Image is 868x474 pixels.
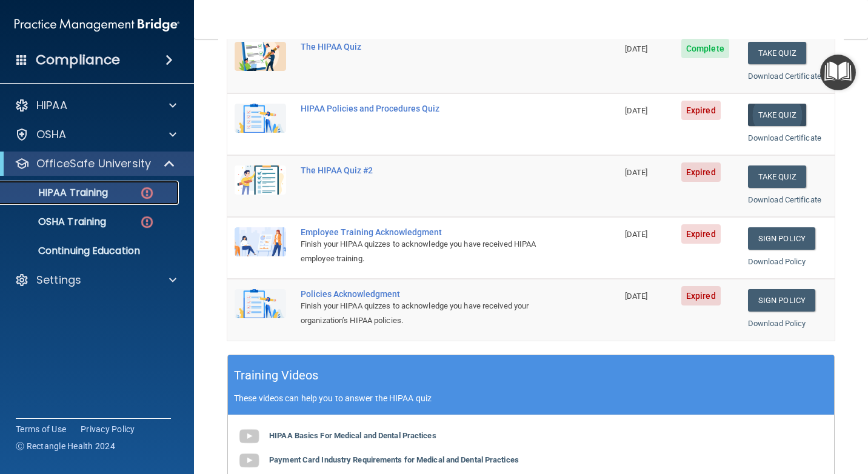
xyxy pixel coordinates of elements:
a: Terms of Use [16,423,66,435]
p: HIPAA Training [8,187,108,199]
a: OSHA [15,127,176,142]
a: Download Certificate [748,72,821,81]
img: PMB logo [15,13,179,37]
a: Download Policy [748,319,806,328]
span: [DATE] [625,44,648,53]
div: HIPAA Policies and Procedures Quiz [301,104,557,113]
div: The HIPAA Quiz #2 [301,165,557,175]
img: gray_youtube_icon.38fcd6cc.png [237,449,261,473]
a: Download Certificate [748,133,821,142]
a: HIPAA [15,98,176,113]
h4: Compliance [36,52,120,68]
h5: Training Videos [234,365,319,386]
img: gray_youtube_icon.38fcd6cc.png [237,424,261,449]
span: [DATE] [625,168,648,177]
a: Download Certificate [748,195,821,204]
a: Settings [15,273,176,287]
a: OfficeSafe University [15,156,176,171]
button: Take Quiz [748,104,806,126]
span: Expired [681,162,721,182]
div: Policies Acknowledgment [301,289,557,299]
span: Expired [681,224,721,244]
img: danger-circle.6113f641.png [139,215,155,230]
b: Payment Card Industry Requirements for Medical and Dental Practices [269,455,519,464]
div: The HIPAA Quiz [301,42,557,52]
span: [DATE] [625,292,648,301]
b: HIPAA Basics For Medical and Dental Practices [269,431,436,440]
span: [DATE] [625,106,648,115]
span: Complete [681,39,729,58]
span: [DATE] [625,230,648,239]
img: danger-circle.6113f641.png [139,185,155,201]
div: Finish your HIPAA quizzes to acknowledge you have received HIPAA employee training. [301,237,557,266]
iframe: Drift Widget Chat Controller [807,390,853,436]
span: Ⓒ Rectangle Health 2024 [16,440,115,452]
p: OSHA [36,127,67,142]
div: Employee Training Acknowledgment [301,227,557,237]
p: OfficeSafe University [36,156,151,171]
a: Privacy Policy [81,423,135,435]
div: Finish your HIPAA quizzes to acknowledge you have received your organization’s HIPAA policies. [301,299,557,328]
span: Expired [681,101,721,120]
button: Take Quiz [748,165,806,188]
a: Download Policy [748,257,806,266]
button: Take Quiz [748,42,806,64]
a: Sign Policy [748,227,815,250]
p: Continuing Education [8,245,173,257]
p: HIPAA [36,98,67,113]
p: OSHA Training [8,216,106,228]
p: These videos can help you to answer the HIPAA quiz [234,393,828,403]
a: Sign Policy [748,289,815,312]
p: Settings [36,273,81,287]
span: Expired [681,286,721,305]
button: Open Resource Center [820,55,856,90]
